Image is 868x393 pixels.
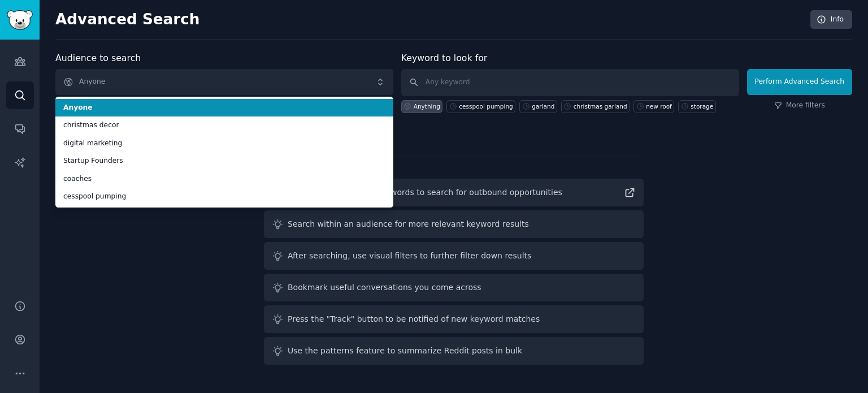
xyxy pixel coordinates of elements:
[55,69,393,95] button: Anyone
[63,156,385,166] span: Startup Founders
[63,139,385,149] span: digital marketing
[288,187,562,198] div: Read guide on helpful keywords to search for outbound opportunities
[288,250,531,262] div: After searching, use visual filters to further filter down results
[414,102,440,110] div: Anything
[288,313,540,325] div: Press the "Track" button to be notified of new keyword matches
[774,101,825,111] a: More filters
[401,53,488,63] label: Keyword to look for
[55,11,804,29] h2: Advanced Search
[532,102,554,110] div: garland
[691,102,713,110] div: storage
[574,102,627,110] div: christmas garland
[55,97,393,208] ul: Anyone
[810,10,852,29] a: Info
[55,53,141,63] label: Audience to search
[646,102,672,110] div: new roof
[459,102,513,110] div: cesspool pumping
[63,120,385,131] span: christmas decor
[63,192,385,202] span: cesspool pumping
[63,103,385,113] span: Anyone
[747,69,852,95] button: Perform Advanced Search
[288,218,529,230] div: Search within an audience for more relevant keyword results
[288,282,481,293] div: Bookmark useful conversations you come across
[288,345,522,357] div: Use the patterns feature to summarize Reddit posts in bulk
[7,10,33,30] img: GummySearch logo
[63,174,385,184] span: coaches
[401,69,739,96] input: Any keyword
